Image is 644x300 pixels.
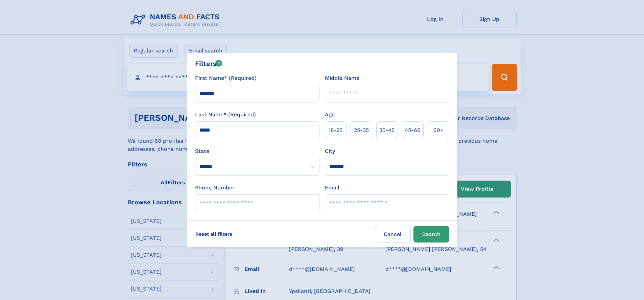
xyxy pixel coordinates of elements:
[195,111,256,119] label: Last Name* (Required)
[195,74,257,82] label: First Name* (Required)
[195,184,235,192] label: Phone Number
[375,226,411,243] label: Cancel
[354,126,369,134] span: 25‑35
[325,184,339,192] label: Email
[329,126,342,134] span: 18‑25
[195,59,222,69] div: Filters
[191,226,237,242] label: Reset all filters
[405,126,421,134] span: 45‑60
[195,147,319,155] label: State
[325,147,335,155] label: City
[413,226,449,243] button: Search
[325,111,335,119] label: Age
[379,126,395,134] span: 35‑45
[325,74,359,82] label: Middle Name
[433,126,444,134] span: 60+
